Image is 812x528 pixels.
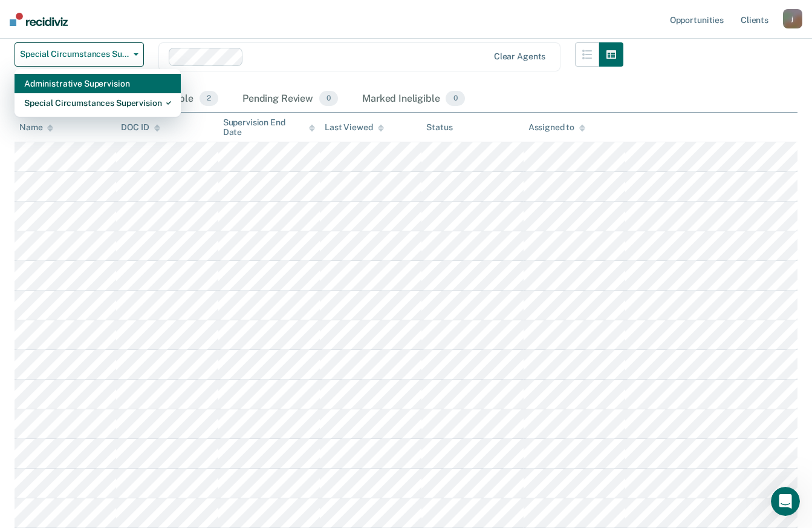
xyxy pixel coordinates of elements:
div: Administrative Supervision [24,74,171,93]
div: Name [19,122,53,133]
img: Recidiviz [10,13,68,26]
span: 0 [319,91,338,107]
span: 2 [200,91,218,107]
div: Status [426,122,452,133]
div: DOC ID [121,122,160,133]
div: Special Circumstances Supervision [24,93,171,113]
button: j [783,9,802,28]
div: Marked Ineligible0 [360,86,467,113]
span: Special Circumstances Supervision [20,49,129,59]
button: Special Circumstances Supervision [15,42,144,67]
div: Supervision End Date [223,117,315,138]
iframe: Intercom live chat [771,487,800,516]
div: Clear agents [494,51,545,62]
div: Assigned to [528,122,585,133]
div: Pending Review0 [240,86,340,113]
div: Last Viewed [325,122,383,133]
span: 0 [446,91,464,107]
